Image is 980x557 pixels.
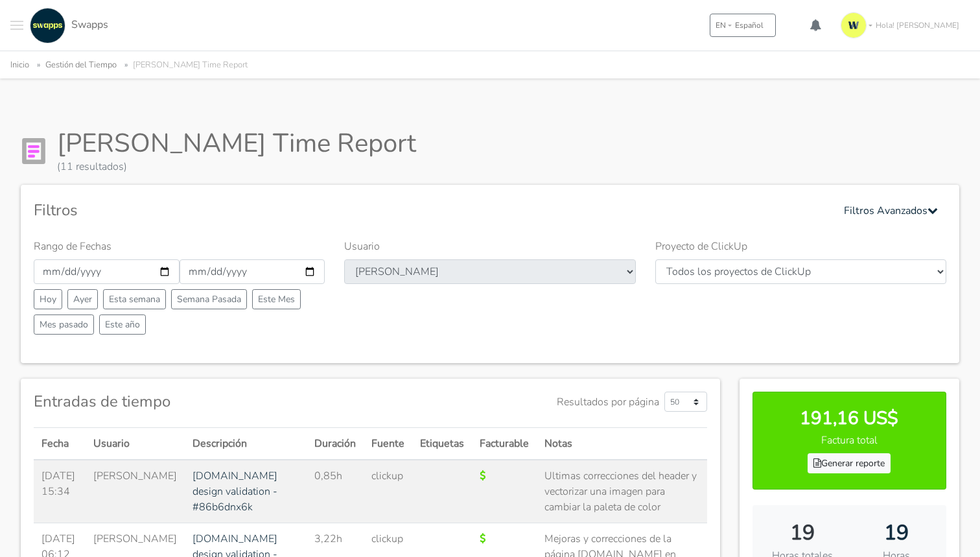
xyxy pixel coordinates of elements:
[21,138,47,164] img: Report Icon
[34,314,94,335] button: Mes pasado
[171,289,247,309] button: Semana Pasada
[185,428,307,460] th: Descripción
[67,289,98,309] button: Ayer
[412,428,472,460] th: Etiquetas
[655,239,747,254] label: Proyecto de ClickUp
[99,314,146,335] button: Este año
[735,19,764,31] span: Español
[34,392,170,411] h4: Entradas de tiempo
[103,289,166,309] button: Esta semana
[119,58,248,73] li: [PERSON_NAME] Time Report
[252,289,301,309] button: Este Mes
[537,460,706,523] td: Ultimas correcciones del header y vectorizar una imagen para cambiar la paleta de color
[766,408,933,430] h3: 191,16 US$
[71,18,108,32] span: Swapps
[192,469,277,514] a: [DOMAIN_NAME] design validation - #86b6dnx6k
[34,460,86,523] td: [DATE] 15:34
[27,8,108,43] a: Swapps
[537,428,706,460] th: Notas
[472,428,537,460] th: Facturable
[765,521,840,545] h2: 19
[859,521,933,545] h2: 19
[307,460,364,523] td: 0,85h
[710,14,776,37] button: ENEspañol
[30,8,65,43] img: swapps-linkedin-v2.jpg
[766,433,933,448] p: Factura total
[835,198,946,223] button: Filtros Avanzados
[364,428,412,460] th: Fuente
[876,19,959,31] span: Hola! [PERSON_NAME]
[841,12,867,38] img: isotipo-3-3e143c57.png
[808,453,891,473] a: Generar reporte
[10,59,29,71] a: Inicio
[557,394,659,410] label: Resultados por página
[344,239,380,254] label: Usuario
[86,460,185,523] td: [PERSON_NAME]
[364,460,412,523] td: clickup
[307,428,364,460] th: Duración
[835,7,970,43] a: Hola! [PERSON_NAME]
[57,159,416,174] div: (11 resultados)
[34,289,62,309] button: Hoy
[34,239,111,254] label: Rango de Fechas
[45,59,117,71] a: Gestión del Tiempo
[10,8,23,43] button: Toggle navigation menu
[86,428,185,460] th: Usuario
[34,428,86,460] th: Fecha
[57,128,416,159] h1: [PERSON_NAME] Time Report
[34,201,78,220] h4: Filtros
